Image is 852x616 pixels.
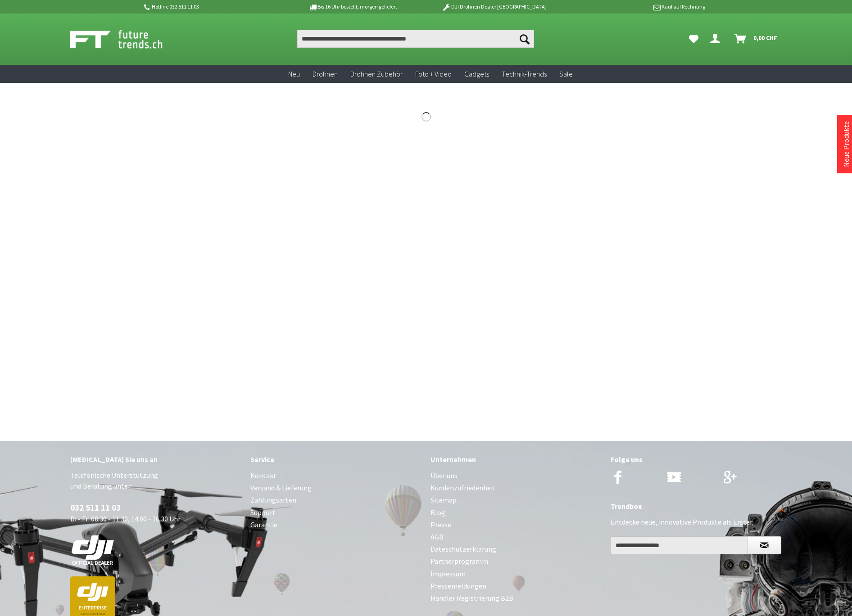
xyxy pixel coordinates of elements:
[250,453,421,465] div: Service
[142,1,283,12] p: Hotline 032 511 11 03
[842,121,851,167] a: Neue Produkte
[297,30,534,48] input: Produkt, Marke, Kategorie, EAN, Artikelnummer…
[731,30,782,48] a: Warenkorb
[502,69,547,78] span: Technik-Trends
[553,65,579,83] a: Sale
[611,500,782,512] div: Trendbox
[559,69,573,78] span: Sale
[250,494,421,506] a: Zahlungsarten
[250,507,421,519] a: Support
[306,65,344,83] a: Drohnen
[344,65,409,83] a: Drohnen Zubehör
[70,502,121,513] a: 032 511 11 03
[431,494,602,506] a: Sitemap
[458,65,495,83] a: Gadgets
[611,516,782,527] p: Entdecke neue, innovative Produkte als Erster.
[431,519,602,531] a: Presse
[495,65,553,83] a: Technik-Trends
[611,453,782,465] div: Folge uns
[431,507,602,519] a: Blog
[313,69,338,78] span: Drohnen
[747,536,781,554] button: Newsletter abonnieren
[250,470,421,482] a: Kontakt
[70,535,115,566] img: white-dji-schweiz-logo-official_140x140.png
[415,69,452,78] span: Foto + Video
[409,65,458,83] a: Foto + Video
[70,453,241,465] div: [MEDICAL_DATA] Sie uns an
[250,482,421,494] a: Versand & Lieferung
[431,453,602,465] div: Unternehmen
[70,28,182,50] img: Shop Futuretrends - zur Startseite wechseln
[565,1,705,12] p: Kauf auf Rechnung
[611,536,748,554] input: Ihre E-Mail Adresse
[431,470,602,482] a: Über uns
[282,65,306,83] a: Neu
[431,482,602,494] a: Kundenzufriedenheit
[424,1,564,12] p: DJI Drohnen Dealer [GEOGRAPHIC_DATA]
[684,30,703,48] a: Meine Favoriten
[707,30,727,48] a: Dein Konto
[350,69,403,78] span: Drohnen Zubehör
[515,30,534,48] button: Suchen
[250,519,421,531] a: Garantie
[431,555,602,567] a: Partnerprogramm
[431,568,602,580] a: Impressum
[464,69,489,78] span: Gadgets
[283,1,424,12] p: Bis 16 Uhr bestellt, morgen geliefert.
[431,543,602,555] a: Dateschutzerklärung
[288,69,300,78] span: Neu
[431,580,602,592] a: Pressemeldungen
[431,531,602,543] a: AGB
[753,31,777,45] span: 0,00 CHF
[431,592,602,604] a: Händler Registrierung B2B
